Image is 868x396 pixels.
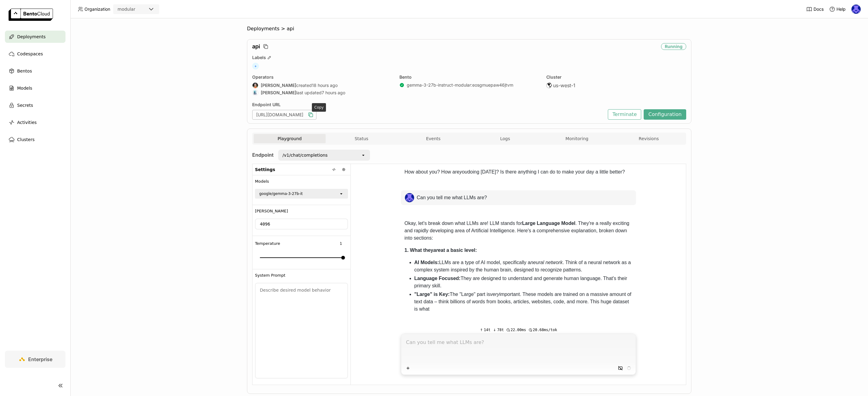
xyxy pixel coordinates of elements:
[254,134,326,143] button: Playground
[405,168,632,176] p: How about you? How are doing [DATE]? Is there anything I can do to make your day a little better?
[253,90,258,95] img: Frost Ming
[252,102,605,107] div: Endpoint URL
[252,74,392,80] div: Operators
[17,102,33,109] span: Secrets
[414,292,450,297] strong: "Large" is Key:
[287,26,294,32] span: api
[836,6,846,12] span: Help
[253,83,258,88] img: Sean Sheng
[405,220,632,242] p: Okay, let's break down what LLMs are! LLM stands for . They're a really exciting and rapidly deve...
[644,109,686,120] button: Configuration
[414,260,439,265] strong: AI Models:
[17,33,46,40] span: Deployments
[279,26,287,32] span: >
[414,275,632,290] li: They are designed to understand and generate human language. That's their primary skill.
[533,326,557,334] span: 20.68ms/tok
[252,90,392,96] div: last updated
[255,209,288,214] span: [PERSON_NAME]
[553,82,575,88] span: us-west-1
[490,292,499,297] em: very
[261,90,296,95] strong: [PERSON_NAME]
[322,90,345,95] span: 7 hours ago
[414,291,632,313] li: The "Large" part is important. These models are trained on a massive amount of text data – think ...
[252,55,686,60] div: Labels
[484,326,491,334] span: 14t
[414,276,461,281] strong: Language Focused:
[806,6,824,12] a: Docs
[17,119,37,126] span: Activities
[312,83,338,88] span: 18 hours ago
[406,366,410,371] svg: Plus
[247,26,279,32] span: Deployments
[334,240,348,247] input: Temperature
[252,82,392,88] div: created
[84,6,110,12] span: Organization
[613,134,685,143] button: Revisions
[17,50,43,58] span: Codespaces
[252,152,274,158] strong: Endpoint
[136,6,137,13] input: Selected modular.
[397,134,469,143] button: Events
[17,67,32,75] span: Bentos
[405,193,414,202] img: Newton Jain
[339,191,344,196] svg: open
[252,110,316,120] div: [URL][DOMAIN_NAME]
[282,152,327,158] div: /v1/chat/completions
[261,83,296,88] strong: [PERSON_NAME]
[255,241,280,246] span: Temperature
[255,273,285,278] span: System Prompt
[5,351,65,368] a: Enterprise
[5,31,65,43] a: Deployments
[253,164,350,175] div: Settings
[9,9,53,21] img: logo
[814,6,824,12] span: Docs
[414,259,632,274] li: LLMs are a type of AI model, specifically a . Think of a neural network as a complex system inspi...
[608,109,641,120] button: Terminate
[17,136,35,143] span: Clusters
[5,82,65,94] a: Models
[530,260,563,265] em: neural network
[17,84,32,92] span: Models
[118,6,135,12] div: modular
[407,82,513,88] a: gemma-3-27b-instruct-modular:eosgmuepaw46jtvm
[399,74,539,80] div: Bento
[255,179,269,184] span: Models
[5,65,65,77] a: Bentos
[661,43,686,50] div: Running
[511,326,526,334] span: 22.00ms
[5,133,65,146] a: Clusters
[259,191,303,197] div: google/gemma-3-27b-it
[252,63,259,69] span: +
[829,6,846,12] div: Help
[28,356,52,362] span: Enterprise
[459,169,467,174] em: you
[328,152,329,158] input: Selected /v1/chat/completions.
[361,153,366,158] svg: open
[417,194,487,201] p: Can you tell me what LLMs are?
[546,74,686,80] div: Cluster
[851,5,861,14] img: Newton Jain
[405,248,477,253] strong: 1. What they at a basic level:
[497,326,504,334] span: 78t
[522,221,575,226] strong: Large Language Model
[433,248,441,253] em: are
[247,26,691,32] nav: Breadcrumbs navigation
[312,103,326,112] div: Copy
[541,134,613,143] button: Monitoring
[326,134,398,143] button: Status
[5,99,65,111] a: Secrets
[5,48,65,60] a: Codespaces
[252,43,260,50] span: api
[5,116,65,129] a: Activities
[500,136,510,141] span: Logs
[625,364,633,372] button: content is loading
